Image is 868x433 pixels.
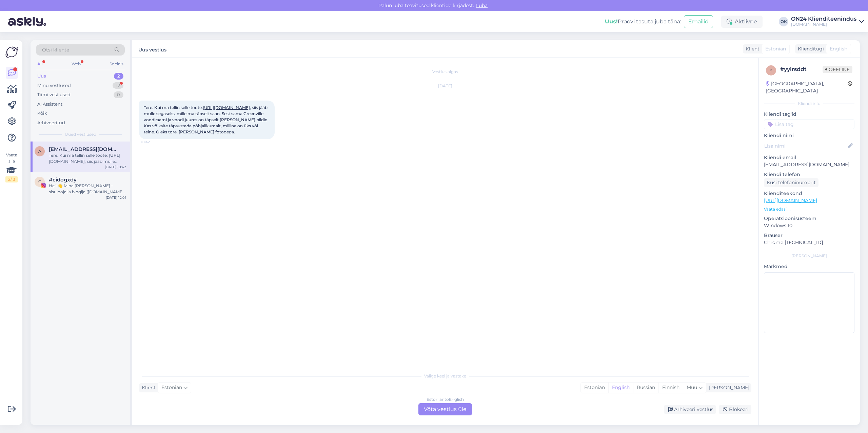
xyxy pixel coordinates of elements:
div: # yyirsddt [780,65,823,73]
div: All [36,60,44,68]
div: 0 [114,91,123,98]
div: Minu vestlused [37,82,71,89]
span: y [770,68,772,73]
span: 10:42 [141,139,166,145]
p: Kliendi email [764,154,854,161]
div: Finnish [658,383,683,393]
input: Lisa tag [764,119,854,129]
b: Uus! [605,18,618,25]
div: ON24 Klienditeenindus [791,16,856,22]
div: Hei! 👋 Mina [PERSON_NAME] – sisulooja ja blogija ([DOMAIN_NAME]). Koostöös loon sisu, mis on soe,... [49,183,126,195]
button: Emailid [684,15,713,28]
div: English [608,383,633,393]
p: [EMAIL_ADDRESS][DOMAIN_NAME] [764,161,854,168]
span: #cidogxdy [49,177,77,183]
p: Brauser [764,232,854,239]
div: Küsi telefoninumbrit [764,178,818,187]
div: [PERSON_NAME] [706,384,749,391]
span: Otsi kliente [42,46,69,53]
div: Vaata siia [5,152,18,182]
div: Russian [633,383,658,393]
div: [DATE] [139,83,751,89]
p: Märkmed [764,263,854,270]
div: Arhiveeri vestlus [664,405,716,414]
span: anneabiline@gmail.com [49,146,119,152]
p: Vaata edasi ... [764,206,854,212]
p: Chrome [TECHNICAL_ID] [764,239,854,246]
div: Võta vestlus üle [418,403,472,415]
div: Uus [37,73,46,80]
div: Klienditugi [795,45,824,52]
div: 2 / 3 [5,176,18,182]
span: Offline [823,66,852,73]
p: Klienditeekond [764,190,854,197]
div: [GEOGRAPHIC_DATA], [GEOGRAPHIC_DATA] [766,80,848,94]
div: Klient [743,45,759,52]
div: Vestlus algas [139,69,751,75]
div: Aktiivne [721,16,763,28]
div: [DOMAIN_NAME] [791,22,856,27]
a: ON24 Klienditeenindus[DOMAIN_NAME] [791,16,864,27]
div: Arhiveeritud [37,120,65,126]
span: Uued vestlused [65,131,96,137]
div: Socials [108,60,125,68]
span: English [830,45,847,52]
span: Estonian [765,45,786,52]
div: 12 [113,82,123,89]
input: Lisa nimi [764,142,847,150]
div: Proovi tasuta juba täna: [605,18,681,26]
div: Tiimi vestlused [37,91,71,98]
div: Web [70,60,82,68]
p: Windows 10 [764,222,854,229]
div: Estonian to English [427,396,464,403]
img: Askly Logo [5,46,18,59]
p: Kliendi nimi [764,132,854,139]
div: Estonian [581,383,608,393]
div: Blokeeri [719,405,751,414]
span: Luba [474,2,490,8]
a: [URL][DOMAIN_NAME] [764,197,817,203]
div: [DATE] 10:42 [105,165,126,170]
div: 2 [114,73,123,80]
span: Estonian [161,384,182,391]
div: [PERSON_NAME] [764,253,854,259]
label: Uus vestlus [138,44,166,53]
div: Kliendi info [764,101,854,107]
p: Operatsioonisüsteem [764,215,854,222]
div: Klient [139,384,156,391]
p: Kliendi telefon [764,171,854,178]
div: AI Assistent [37,101,62,108]
span: Muu [687,384,697,390]
span: a [38,149,41,154]
a: [URL][DOMAIN_NAME] [203,105,250,110]
p: Kliendi tag'id [764,111,854,118]
div: Tere. Kui ma tellin selle toote: [URL][DOMAIN_NAME], siis jääb mulle segaseks, mille ma täpselt s... [49,152,126,165]
div: Valige keel ja vastake [139,373,751,379]
div: Kõik [37,110,47,117]
span: c [38,179,41,184]
span: Tere. Kui ma tellin selle toote: , siis jääb mulle segaseks, mille ma täpselt saan. Sest sama Gre... [144,105,270,134]
div: [DATE] 12:01 [106,195,126,200]
div: OK [779,17,788,26]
